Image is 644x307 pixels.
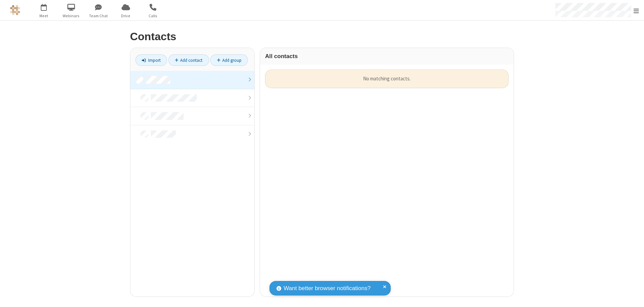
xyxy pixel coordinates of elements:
[130,31,514,43] h2: Contacts
[86,13,111,19] span: Team Chat
[113,13,138,19] span: Drive
[59,13,84,19] span: Webinars
[31,13,57,19] span: Meet
[10,5,20,15] img: QA Selenium DO NOT DELETE OR CHANGE
[265,53,509,59] h3: All contacts
[210,54,248,66] a: Add group
[168,54,209,66] a: Add contact
[265,70,509,88] div: No matching contacts.
[140,13,166,19] span: Calls
[284,284,371,293] span: Want better browser notifications?
[260,65,514,297] div: grid
[135,54,167,66] a: Import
